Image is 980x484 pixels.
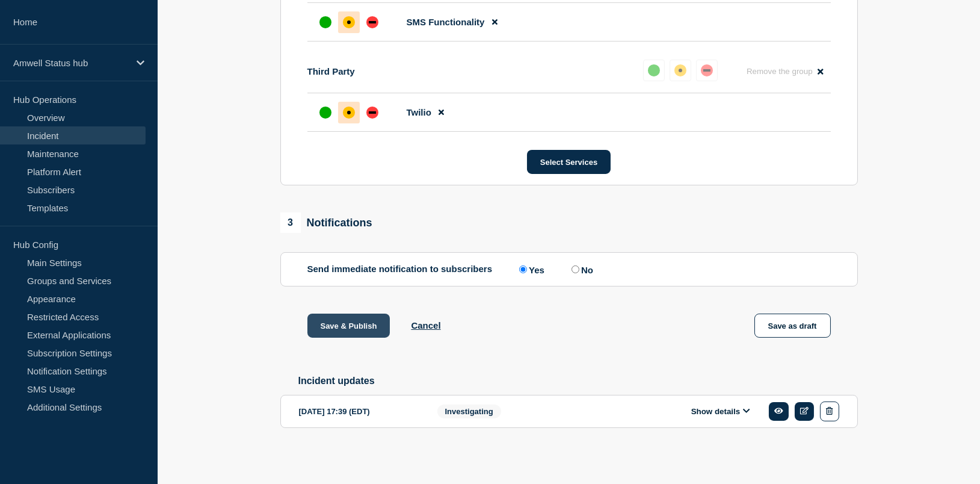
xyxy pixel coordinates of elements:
[307,264,493,275] p: Send immediate notification to subscribers
[701,64,713,76] div: down
[437,405,501,418] span: Investigating
[643,60,665,81] button: up
[343,107,355,119] div: affected
[670,60,691,81] button: affected
[366,107,378,119] div: down
[280,213,372,233] div: Notifications
[298,376,858,386] h2: Incident updates
[516,264,544,275] label: Yes
[280,213,301,233] span: 3
[407,17,485,27] span: SMS Functionality
[527,150,611,174] button: Select Services
[569,264,593,275] label: No
[307,66,355,76] p: Third Party
[13,58,129,68] p: Amwell Status hub
[696,60,718,81] button: down
[319,107,331,119] div: up
[754,314,831,338] button: Save as draft
[747,67,813,76] span: Remove the group
[674,64,686,76] div: affected
[366,16,378,28] div: down
[572,265,579,273] input: No
[739,60,831,83] button: Remove the group
[307,264,831,275] div: Send immediate notification to subscribers
[307,314,390,338] button: Save & Publish
[299,402,419,421] div: [DATE] 17:39 (EDT)
[519,265,527,273] input: Yes
[407,107,431,117] span: Twilio
[411,320,440,330] button: Cancel
[648,64,660,76] div: up
[319,16,331,28] div: up
[688,406,754,417] button: Show details
[343,16,355,28] div: affected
